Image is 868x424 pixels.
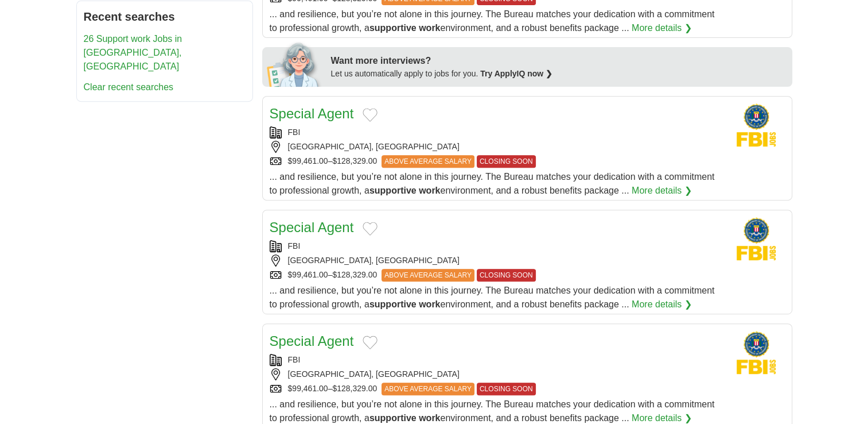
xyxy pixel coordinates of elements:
strong: work [419,186,440,195]
button: Add to favorite jobs [363,336,377,349]
h2: Recent searches [84,8,246,25]
strong: supportive [369,299,417,309]
span: ... and resilience, but you’re not alone in this journey. The Bureau matches your dedication with... [270,286,715,309]
a: 26 Support work Jobs in [GEOGRAPHIC_DATA], [GEOGRAPHIC_DATA] [84,34,182,71]
strong: supportive [369,186,417,195]
a: Special Agent [270,333,354,349]
strong: supportive [369,23,417,33]
span: CLOSING SOON [477,155,536,168]
span: ... and resilience, but you’re not alone in this journey. The Bureau matches your dedication with... [270,172,715,195]
span: ... and resilience, but you’re not alone in this journey. The Bureau matches your dedication with... [270,399,715,423]
a: Try ApplyIQ now ❯ [480,69,552,78]
img: apply-iq-scientist.png [267,41,322,87]
a: Clear recent searches [84,82,174,92]
strong: work [419,299,440,309]
a: More details ❯ [632,184,692,198]
img: FBI logo [727,217,785,260]
a: Special Agent [270,219,354,235]
span: ABOVE AVERAGE SALARY [382,269,474,282]
a: FBI [288,355,301,364]
button: Add to favorite jobs [363,222,377,236]
a: FBI [288,241,301,250]
a: Special Agent [270,106,354,121]
a: More details ❯ [632,21,692,35]
div: Want more interviews? [331,54,785,68]
span: ABOVE AVERAGE SALARY [382,383,474,395]
span: CLOSING SOON [477,383,536,395]
button: Add to favorite jobs [363,108,377,122]
div: [GEOGRAPHIC_DATA], [GEOGRAPHIC_DATA] [270,141,718,153]
strong: work [419,23,440,33]
span: ... and resilience, but you’re not alone in this journey. The Bureau matches your dedication with... [270,9,715,33]
div: $99,461.00–$128,329.00 [270,155,718,168]
span: ABOVE AVERAGE SALARY [382,155,474,168]
img: FBI logo [727,103,785,147]
strong: supportive [369,413,417,423]
a: FBI [288,128,301,137]
div: $99,461.00–$128,329.00 [270,383,718,395]
strong: work [419,413,440,423]
div: [GEOGRAPHIC_DATA], [GEOGRAPHIC_DATA] [270,368,718,380]
span: CLOSING SOON [477,269,536,282]
a: More details ❯ [632,298,692,311]
div: $99,461.00–$128,329.00 [270,269,718,282]
img: FBI logo [727,331,785,374]
div: Let us automatically apply to jobs for you. [331,68,785,80]
div: [GEOGRAPHIC_DATA], [GEOGRAPHIC_DATA] [270,255,718,267]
